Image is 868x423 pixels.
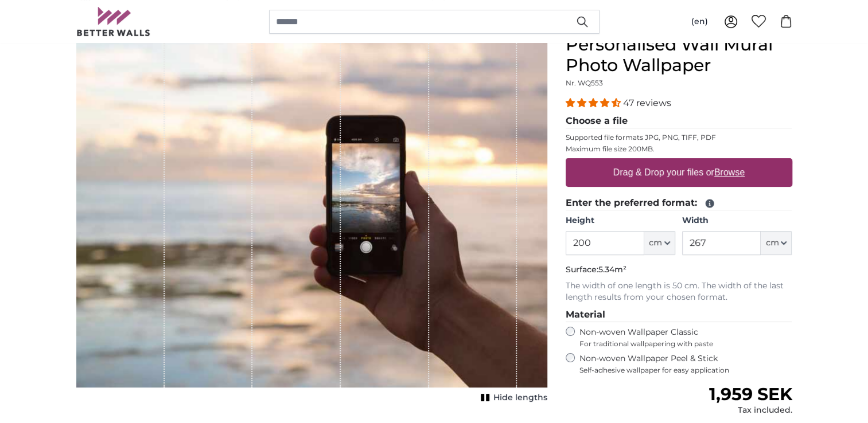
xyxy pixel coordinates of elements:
[644,231,675,255] button: cm
[761,231,792,255] button: cm
[566,144,792,154] p: Maximum file size 200MB.
[579,366,792,375] span: Self-adhesive wallpaper for easy application
[566,34,792,76] h1: Personalised Wall Mural Photo Wallpaper
[566,196,792,210] legend: Enter the preferred format:
[566,264,792,276] p: Surface:
[566,133,792,142] p: Supported file formats JPG, PNG, TIFF, PDF
[623,97,671,108] span: 47 reviews
[765,237,779,249] span: cm
[598,264,626,275] span: 5.34m²
[579,327,792,348] label: Non-woven Wallpaper Classic
[682,11,717,32] button: (en)
[566,114,792,128] legend: Choose a file
[579,353,792,375] label: Non-woven Wallpaper Peel & Stick
[709,383,792,405] span: 1,959 SEK
[493,392,547,404] span: Hide lengths
[709,405,792,416] div: Tax included.
[714,167,745,177] u: Browse
[566,79,603,87] span: Nr. WQ553
[682,215,792,226] label: Width
[477,390,547,406] button: Hide lengths
[566,215,675,226] label: Height
[649,237,662,249] span: cm
[608,161,749,184] label: Drag & Drop your files or
[579,339,792,348] span: For traditional wallpapering with paste
[566,97,623,108] span: 4.38 stars
[566,308,792,322] legend: Material
[76,7,151,36] img: Betterwalls
[566,280,792,303] p: The width of one length is 50 cm. The width of the last length results from your chosen format.
[76,34,547,406] div: 1 of 1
